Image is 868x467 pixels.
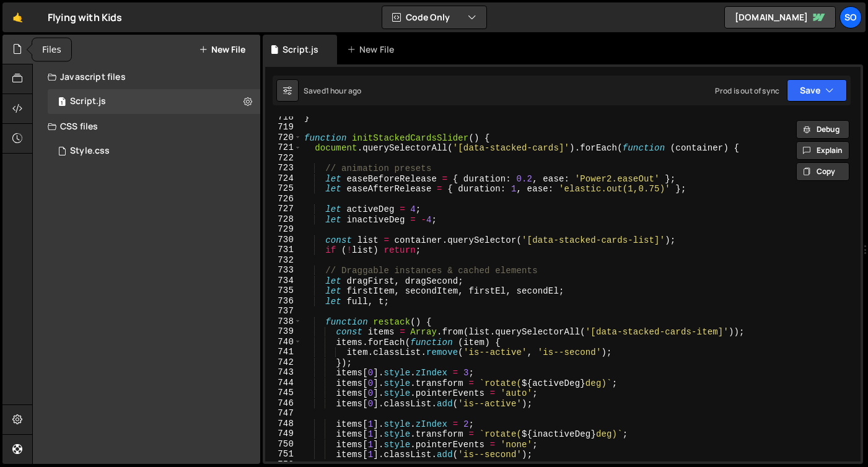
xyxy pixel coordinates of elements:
[265,245,302,255] div: 731
[715,85,779,96] div: Prod is out of sync
[265,276,302,286] div: 734
[283,43,318,56] div: Script.js
[265,337,302,347] div: 740
[304,85,361,96] div: Saved
[796,162,849,181] button: Copy
[787,79,847,102] button: Save
[265,265,302,276] div: 733
[265,194,302,204] div: 726
[265,316,302,327] div: 738
[48,139,260,164] div: 15869/43637.css
[265,173,302,184] div: 724
[347,43,399,56] div: New File
[265,224,302,235] div: 729
[265,429,302,439] div: 749
[265,235,302,245] div: 730
[58,98,66,108] span: 1
[265,398,302,409] div: 746
[382,6,486,28] button: Code Only
[265,378,302,388] div: 744
[265,306,302,316] div: 737
[265,163,302,173] div: 723
[265,347,302,357] div: 741
[265,183,302,194] div: 725
[265,204,302,214] div: 727
[265,357,302,368] div: 742
[265,367,302,378] div: 743
[33,114,260,139] div: CSS files
[265,112,302,123] div: 718
[265,296,302,307] div: 736
[840,6,862,28] a: SO
[32,38,71,61] div: Files
[265,153,302,164] div: 722
[796,141,849,160] button: Explain
[70,96,106,107] div: Script.js
[265,439,302,450] div: 750
[199,45,245,55] button: New File
[33,64,260,89] div: Javascript files
[796,120,849,139] button: Debug
[265,142,302,153] div: 721
[265,133,302,143] div: 720
[724,6,836,28] a: [DOMAIN_NAME]
[265,419,302,429] div: 748
[265,255,302,266] div: 732
[265,388,302,398] div: 745
[48,10,123,25] div: Flying with Kids
[265,122,302,133] div: 719
[265,214,302,225] div: 728
[265,408,302,419] div: 747
[2,2,33,32] a: 🤙
[265,449,302,460] div: 751
[265,286,302,296] div: 735
[48,89,260,114] div: 15869/42324.js
[326,85,362,96] div: 1 hour ago
[265,326,302,337] div: 739
[70,146,110,157] div: Style.css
